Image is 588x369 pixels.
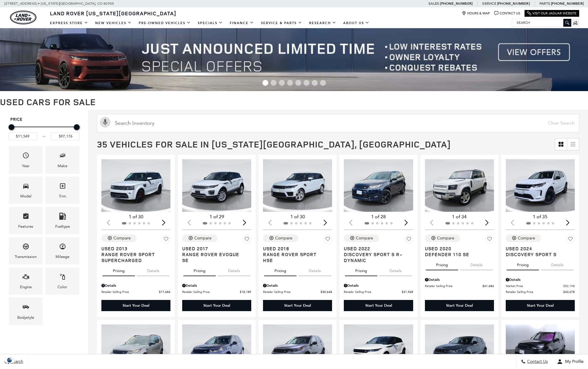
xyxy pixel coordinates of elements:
[526,359,548,364] span: Contact Us
[552,354,588,369] button: Open user profile menu
[182,246,251,263] a: Used 2017Range Rover Evoque SE
[437,236,454,241] div: Compare
[323,234,332,246] button: Save Vehicle
[271,80,277,86] span: Go to slide 2
[506,159,576,212] div: 1 / 2
[279,80,285,86] span: Go to slide 3
[527,11,577,16] a: Visit Our Jaguar Website
[263,234,298,242] button: Compare Vehicle
[263,214,332,220] div: 1 of 30
[97,138,451,150] span: 35 Vehicles for Sale in [US_STATE][GEOGRAPHIC_DATA], [GEOGRAPHIC_DATA]
[101,246,166,251] span: Used 2013
[22,211,29,223] span: Features
[22,302,29,314] span: Bodystyle
[263,300,332,311] div: Start Your Deal
[365,303,392,308] div: Start Your Deal
[404,234,413,246] button: Save Vehicle
[46,146,79,173] div: MakeMake
[10,11,36,24] img: Land Rover
[183,263,216,276] button: pricing tab
[46,10,180,17] a: Land Rover [US_STATE][GEOGRAPHIC_DATA]
[340,18,373,28] a: About Us
[59,272,66,284] span: Color
[264,263,296,276] button: pricing tab
[101,300,170,311] div: Start Your Deal
[494,11,520,16] a: Contact Us
[137,263,170,276] button: details tab
[506,300,575,311] div: Start Your Deal
[483,216,491,229] div: Next slide
[304,80,309,86] span: Go to slide 6
[46,207,79,234] div: FueltypeFueltype
[506,246,570,251] span: Used 2024
[218,263,250,276] button: details tab
[287,80,293,86] span: Go to slide 4
[344,214,413,220] div: 1 of 28
[425,159,495,212] img: 2020 Land Rover Defender 110 SE 1
[58,163,67,169] div: Make
[425,246,494,257] a: Used 2020Defender 110 SE
[344,283,413,288] div: Pricing Details - Discovery Sport S R-Dynamic
[512,19,571,26] input: Search
[59,211,66,223] span: Fueltype
[20,193,31,199] div: Model
[182,159,252,212] div: 1 / 2
[402,216,410,229] div: Next slide
[74,124,80,130] div: Maximum Price
[56,254,69,260] div: Mileage
[3,357,16,363] img: Opt-Out Icon
[402,290,413,294] span: $31,548
[9,132,37,140] input: Minimum
[4,1,114,6] a: [STREET_ADDRESS] • [US_STATE][GEOGRAPHIC_DATA], CO 80905
[101,290,170,294] a: Retailer Selling Price $17,684
[440,1,473,6] a: [PHONE_NUMBER]
[203,303,230,308] div: Start Your Deal
[425,277,494,282] div: Pricing Details - Defender 110 SE
[426,257,458,270] button: pricing tab
[240,290,251,294] span: $18,189
[446,303,473,308] div: Start Your Deal
[320,80,326,86] span: Go to slide 8
[101,290,159,294] span: Retailer Selling Price
[182,159,252,212] img: 2017 Land Rover Range Rover Evoque SE 1
[344,290,401,294] span: Retailer Selling Price
[22,163,30,169] div: Year
[162,234,170,246] button: Save Vehicle
[263,246,328,251] span: Used 2018
[344,251,408,263] span: Discovery Sport S R-Dynamic
[46,267,79,295] div: ColorColor
[194,18,226,28] a: Specials
[295,80,301,86] span: Go to slide 5
[101,234,137,242] button: Compare Vehicle
[263,290,332,294] a: Retailer Selling Price $30,648
[182,251,247,263] span: Range Rover Evoque SE
[101,283,170,288] div: Pricing Details - Range Rover Sport Supercharged
[506,284,575,288] a: Market Price $52,198
[507,257,539,270] button: pricing tab
[97,114,579,132] input: Search Inventory
[506,246,575,257] a: Used 2024Discovery Sport S
[425,159,495,212] div: 1 / 2
[59,150,66,162] span: Make
[306,18,340,28] a: Research
[344,246,408,251] span: Used 2022
[9,207,43,234] div: FeaturesFeatures
[160,216,167,229] div: Next slide
[3,357,16,363] section: Click to Open Cookie Consent Modal
[17,314,34,321] div: Bodystyle
[527,303,554,308] div: Start Your Deal
[563,359,584,364] span: My Profile
[344,159,414,212] div: 1 / 2
[344,246,413,263] a: Used 2022Discovery Sport S R-Dynamic
[46,18,373,28] nav: Main Navigation
[506,290,575,294] a: Retailer Selling Price $43,678
[563,284,575,288] span: $52,198
[101,159,171,212] img: 2013 Land Rover Range Rover Sport Supercharged 1
[506,290,563,294] span: Retailer Selling Price
[100,117,110,128] svg: Click to toggle on voice search
[263,246,332,263] a: Used 2018Range Rover Sport HSE
[541,257,574,270] button: details tab
[506,214,575,220] div: 1 of 35
[425,300,494,311] div: Start Your Deal
[101,214,170,220] div: 1 of 30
